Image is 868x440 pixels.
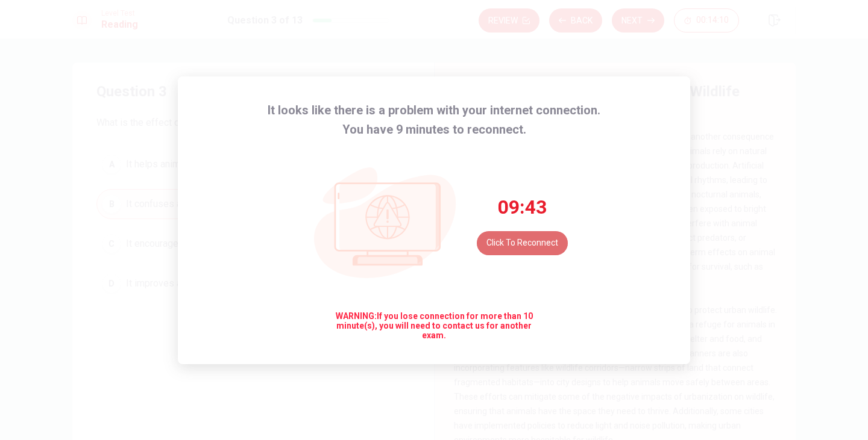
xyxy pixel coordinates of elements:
span: You have 9 minutes to reconnect. [342,120,526,139]
span: It looks like there is a problem with your internet connection. [268,101,600,120]
button: Click to reconnect [477,231,568,255]
span: 09:43 [498,195,547,219]
strong: WARNING: [336,311,377,321]
span: If you lose connection for more than 10 minute(s), you will need to contact us for another exam. [330,311,538,340]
